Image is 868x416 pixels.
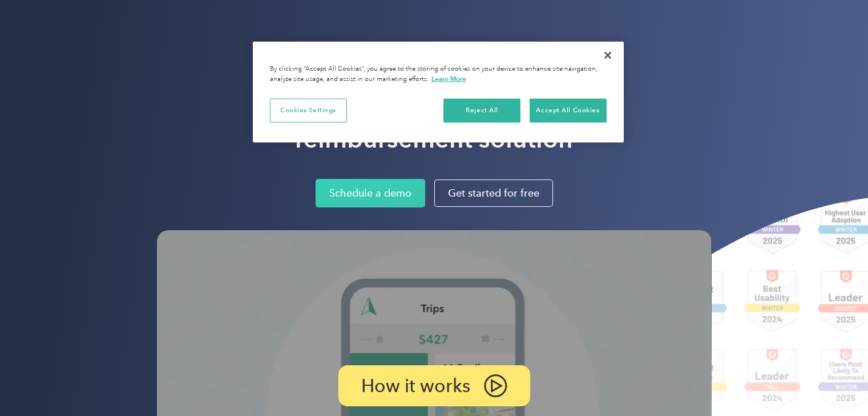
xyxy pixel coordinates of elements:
a: More information about your privacy, opens in a new tab [431,75,466,83]
a: Schedule a demo [316,179,425,207]
p: How it works [361,378,470,394]
button: Close [595,43,620,68]
button: Accept All Cookies [530,99,607,123]
div: Cookie banner [253,42,624,142]
button: Cookies Settings [270,99,347,123]
div: Privacy [253,42,624,142]
button: Reject All [443,99,520,123]
div: By clicking “Accept All Cookies”, you agree to the storing of cookies on your device to enhance s... [270,64,607,84]
a: Get started for free [434,180,553,207]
